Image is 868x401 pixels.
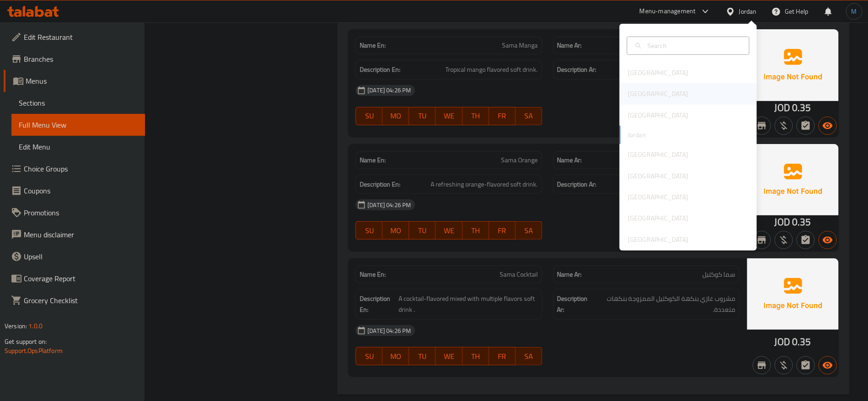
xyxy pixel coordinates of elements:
span: مشروب غازي بنكهة الكوكتيل الممزوجة بنكهات متعددة. [595,293,735,315]
a: Choice Groups [4,158,145,180]
a: Coupons [4,180,145,202]
span: TU [413,109,432,123]
span: JOD [775,333,790,351]
span: Version: [5,320,27,332]
span: TH [466,350,485,363]
strong: Description En: [360,179,400,190]
a: Edit Restaurant [4,26,145,48]
button: TU [409,107,436,125]
span: [DATE] 04:26 PM [364,86,415,95]
strong: Name Ar: [557,155,582,165]
button: SA [516,221,542,240]
button: MO [383,347,409,365]
span: Edit Restaurant [24,32,138,43]
img: Ae5nvW7+0k+MAAAAAElFTkSuQmCC [747,144,839,215]
button: Not branch specific item [753,117,771,135]
a: Sections [11,92,145,114]
span: [DATE] 04:26 PM [364,326,415,335]
span: A cocktail-flavored mixed with multiple flavors soft drink . [399,293,538,315]
span: MO [386,224,405,237]
span: Promotions [24,207,138,218]
button: TH [463,221,489,240]
span: FR [493,109,512,123]
a: Upsell [4,246,145,267]
button: Not has choices [797,356,815,374]
button: Not branch specific item [753,231,771,249]
a: Edit Menu [11,136,145,158]
span: MO [386,350,405,363]
button: SA [516,347,542,365]
div: [GEOGRAPHIC_DATA] [628,235,688,245]
span: M [852,6,857,16]
span: Tropical mango flavored soft drink. [446,64,538,75]
button: TH [463,347,489,365]
button: MO [383,221,409,240]
span: Upsell [24,251,138,262]
span: SU [360,224,379,237]
span: SA [519,224,539,237]
button: Purchased item [775,356,793,374]
a: Grocery Checklist [4,289,145,311]
span: 0.35 [792,213,811,231]
button: Not has choices [797,231,815,249]
span: WE [439,350,458,363]
span: Sama Orange [501,155,538,165]
span: SU [360,350,379,363]
button: TH [463,107,489,125]
div: [GEOGRAPHIC_DATA] [628,213,688,223]
a: Menu disclaimer [4,224,145,246]
div: [GEOGRAPHIC_DATA] [628,171,688,181]
button: FR [489,221,516,240]
strong: Description Ar: [557,293,593,315]
strong: Description Ar: [557,179,597,190]
a: Support.OpsPlatform [5,345,63,357]
button: TU [409,347,436,365]
input: Search [644,41,744,51]
span: TU [413,350,432,363]
div: [GEOGRAPHIC_DATA] [628,68,688,78]
button: SA [516,107,542,125]
span: Sama Manga [502,41,538,50]
strong: Name En: [360,270,386,279]
span: SA [519,350,539,363]
span: WE [439,224,458,237]
span: SU [360,109,379,123]
button: SU [356,221,383,240]
span: JOD [775,213,790,231]
span: A refreshing orange-flavored soft drink. [431,179,538,190]
button: WE [436,107,462,125]
span: Coverage Report [24,273,138,284]
span: SA [519,109,539,123]
button: FR [489,347,516,365]
span: [DATE] 04:26 PM [364,201,415,209]
span: Sections [19,97,138,108]
div: [GEOGRAPHIC_DATA] [628,192,688,202]
button: FR [489,107,516,125]
span: Branches [24,53,138,64]
span: MO [386,109,405,123]
a: Menus [4,70,145,92]
span: Menus [26,75,138,86]
img: Ae5nvW7+0k+MAAAAAElFTkSuQmCC [747,258,839,330]
img: Ae5nvW7+0k+MAAAAAElFTkSuQmCC [747,29,839,101]
div: [GEOGRAPHIC_DATA] [628,150,688,160]
span: Menu disclaimer [24,229,138,240]
a: Promotions [4,202,145,224]
button: Available [819,356,837,374]
span: Sama Cocktail [500,270,538,279]
button: Not branch specific item [753,356,771,374]
span: WE [439,109,458,123]
span: TU [413,224,432,237]
span: Edit Menu [19,141,138,152]
span: Grocery Checklist [24,295,138,306]
span: 0.35 [792,99,811,117]
span: TH [466,109,485,123]
span: JOD [775,99,790,117]
button: TU [409,221,436,240]
strong: Description En: [360,64,400,75]
a: Coverage Report [4,267,145,289]
span: Full Menu View [19,119,138,130]
button: Available [819,231,837,249]
div: [GEOGRAPHIC_DATA] [628,110,688,120]
span: FR [493,224,512,237]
